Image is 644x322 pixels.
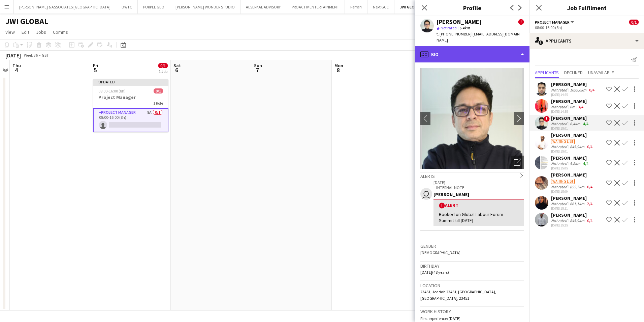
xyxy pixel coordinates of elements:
span: Declined [564,70,583,75]
span: t. [PHONE_NUMBER] [437,31,472,36]
span: Applicants [535,70,559,75]
button: PURPLE GLO [138,0,170,14]
div: [PERSON_NAME] [551,98,587,104]
a: Jobs [33,28,49,36]
app-skills-label: 0/4 [589,87,594,92]
div: Booked on Global Labour Forum Summit till [DATE] [439,211,519,223]
button: [PERSON_NAME] WONDER STUDIO [170,0,240,14]
div: Not rated [551,161,569,166]
div: Not rated [551,87,569,92]
span: 9 [414,66,423,74]
h3: Work history [420,308,524,315]
div: 0m [569,104,577,109]
div: Not rated [551,104,569,109]
h3: Birthday [420,263,524,269]
div: 08:00-16:00 (8h) [535,25,639,30]
div: [PERSON_NAME] [551,155,590,161]
span: ! [439,203,445,209]
span: 23451, Jeddah 23451, [GEOGRAPHIC_DATA], [GEOGRAPHIC_DATA], 23451 [420,289,496,300]
p: – INTERNAL NOTE [433,185,524,190]
div: 845.9km [569,218,586,223]
app-skills-label: 4/4 [583,121,588,126]
div: [PERSON_NAME] [551,132,594,138]
h3: Profile [415,3,529,12]
button: ALSERKAL ADVISORY [240,0,286,14]
span: ! [518,19,524,25]
div: 1 Job [159,69,167,74]
span: 0/1 [629,20,639,25]
span: Mon [334,62,343,69]
h3: Location [420,283,524,289]
div: Open photos pop-in [511,156,524,169]
app-skills-label: 0/4 [587,144,592,149]
div: Alerts [420,172,524,179]
h3: Project Manager [93,94,168,100]
span: Jobs [36,29,46,35]
div: Applicants [529,33,644,49]
app-skills-label: 0/4 [587,184,592,189]
div: GST [42,53,49,58]
a: Comms [50,28,71,36]
span: ! [544,116,550,122]
span: 4 [11,66,21,74]
div: [PERSON_NAME] [551,212,594,218]
div: Not rated [551,121,569,126]
div: Alert [439,202,519,209]
span: Sat [173,62,181,69]
div: Updated [93,79,168,84]
app-job-card: Updated08:00-16:00 (8h)0/1Project Manager1 RoleProject Manager8A0/108:00-16:00 (8h) [93,79,168,132]
div: [DATE] 15:01 [551,149,594,154]
div: [DATE] 15:11 [551,206,594,211]
span: View [5,29,15,35]
a: Edit [19,28,32,36]
div: [DATE] 15:25 [551,223,594,227]
div: Waiting list [551,179,575,184]
div: [DATE] 15:01 [551,126,590,131]
span: 08:00-16:00 (8h) [98,88,126,93]
div: Not rated [551,184,569,189]
span: Sun [254,62,262,69]
div: [DATE] 15:09 [551,189,594,194]
div: 5.8km [569,161,582,166]
span: 5 [92,66,98,74]
a: View [3,28,18,36]
div: 661.1km [569,201,586,206]
div: [DATE] 15:05 [551,166,590,170]
div: [PERSON_NAME] [433,191,524,197]
div: [PERSON_NAME] [437,19,482,25]
div: [PERSON_NAME] [551,195,594,201]
app-skills-label: 2/4 [587,201,592,206]
span: | [EMAIL_ADDRESS][DOMAIN_NAME] [437,31,522,43]
button: Ferrari [345,0,367,14]
span: Edit [22,29,29,35]
div: Waiting list [551,139,575,144]
p: First experience: [DATE] [420,316,524,321]
span: 0/1 [158,63,168,68]
div: [PERSON_NAME] [551,115,590,121]
span: Comms [53,29,68,35]
p: [DATE] [433,180,524,185]
div: 6.4km [569,121,582,126]
app-card-role: Project Manager8A0/108:00-16:00 (8h) [93,108,168,132]
span: Not rated [441,25,457,30]
app-skills-label: 3/4 [578,104,583,109]
button: [PERSON_NAME] & ASSOCIATES [GEOGRAPHIC_DATA] [14,0,116,14]
span: Thu [12,62,21,69]
app-skills-label: 0/4 [587,218,592,223]
span: [DATE] (48 years) [420,270,449,275]
h1: JWI GLOBAL [5,16,48,26]
h3: Job Fulfilment [529,3,644,12]
span: 6 [172,66,181,74]
button: DWTC [116,0,138,14]
span: Week 36 [22,53,39,58]
button: PROACTIV ENTERTAINMENT [286,0,345,14]
button: JWI GLOBAL [394,0,427,14]
button: Project Manager [535,20,575,25]
img: Crew avatar or photo [420,68,524,169]
div: [PERSON_NAME] [551,81,596,87]
div: [PERSON_NAME] [551,172,594,178]
div: Not rated [551,144,569,149]
div: 855.7km [569,184,586,189]
span: Project Manager [535,20,570,25]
